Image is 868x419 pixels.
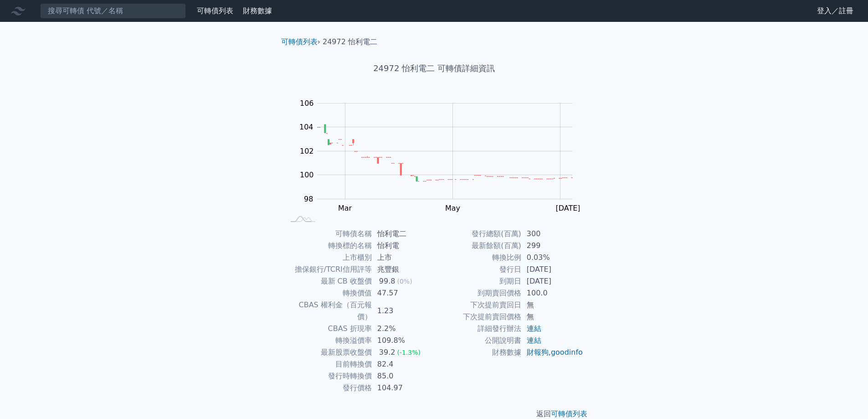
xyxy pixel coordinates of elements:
td: 財務數據 [434,347,521,358]
td: 109.8% [372,335,434,347]
td: 怡利電 [372,240,434,252]
tspan: 104 [299,123,313,131]
tspan: 102 [300,147,314,155]
td: 轉換價值 [285,287,372,299]
td: 300 [521,228,584,240]
g: Chart [295,99,586,212]
td: 擔保銀行/TCRI信用評等 [285,264,372,275]
tspan: 100 [300,171,314,179]
a: goodinfo [551,348,583,357]
td: 0.03% [521,252,584,264]
div: 99.8 [377,275,397,287]
a: 可轉債列表 [197,6,233,15]
a: 財報狗 [527,348,549,357]
td: 最新股票收盤價 [285,347,372,358]
input: 搜尋可轉債 代號／名稱 [40,3,186,19]
a: 連結 [527,324,541,333]
td: 104.97 [372,382,434,394]
td: 無 [521,311,584,323]
td: 可轉債名稱 [285,228,372,240]
a: 財務數據 [243,6,272,15]
tspan: 98 [304,195,313,203]
td: 目前轉換價 [285,358,372,370]
td: 轉換比例 [434,252,521,264]
td: 47.57 [372,287,434,299]
div: 39.2 [377,347,397,358]
span: (0%) [397,278,412,285]
td: 82.4 [372,358,434,370]
td: 怡利電二 [372,228,434,240]
td: 轉換標的名稱 [285,240,372,252]
td: [DATE] [521,264,584,275]
td: 下次提前賣回價格 [434,311,521,323]
td: CBAS 折現率 [285,323,372,335]
td: 最新餘額(百萬) [434,240,521,252]
td: 下次提前賣回日 [434,299,521,311]
li: 24972 怡利電二 [323,36,377,47]
li: › [281,36,320,47]
td: 發行總額(百萬) [434,228,521,240]
tspan: [DATE] [555,204,580,212]
td: 公開說明書 [434,335,521,347]
td: 299 [521,240,584,252]
td: 上市 [372,252,434,264]
td: 2.2% [372,323,434,335]
td: 發行日 [434,264,521,275]
td: , [521,347,584,358]
a: 可轉債列表 [551,409,587,418]
td: [DATE] [521,275,584,287]
a: 登入／註冊 [810,4,861,18]
td: 兆豐銀 [372,264,434,275]
td: 最新 CB 收盤價 [285,275,372,287]
td: 1.23 [372,299,434,323]
td: CBAS 權利金（百元報價） [285,299,372,323]
h1: 24972 怡利電二 可轉債詳細資訊 [274,62,595,75]
a: 可轉債列表 [281,37,318,46]
tspan: Mar [338,204,352,212]
td: 到期日 [434,275,521,287]
tspan: 106 [300,99,314,108]
td: 詳細發行辦法 [434,323,521,335]
tspan: May [445,204,460,212]
a: 連結 [527,336,541,345]
td: 無 [521,299,584,311]
td: 100.0 [521,287,584,299]
span: (-1.3%) [397,349,421,356]
td: 發行時轉換價 [285,370,372,382]
td: 上市櫃別 [285,252,372,264]
td: 到期賣回價格 [434,287,521,299]
td: 85.0 [372,370,434,382]
td: 轉換溢價率 [285,335,372,347]
td: 發行價格 [285,382,372,394]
